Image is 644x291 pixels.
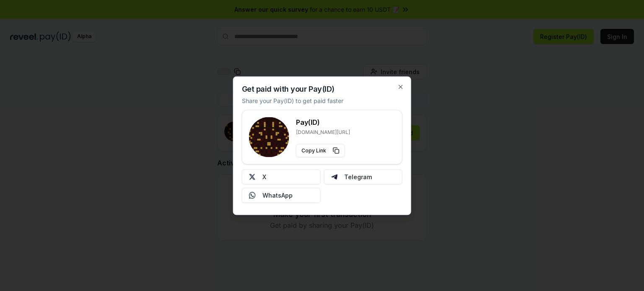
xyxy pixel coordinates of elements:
img: Whatsapp [249,192,256,198]
p: [DOMAIN_NAME][URL] [296,129,350,135]
p: Share your Pay(ID) to get paid faster [242,96,343,105]
button: X [242,169,321,184]
img: X [249,173,256,180]
button: WhatsApp [242,188,321,203]
button: Copy Link [296,144,345,157]
img: Telegram [331,173,338,180]
button: Telegram [324,169,402,184]
h2: Get paid with your Pay(ID) [242,85,335,93]
h3: Pay(ID) [296,117,350,127]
